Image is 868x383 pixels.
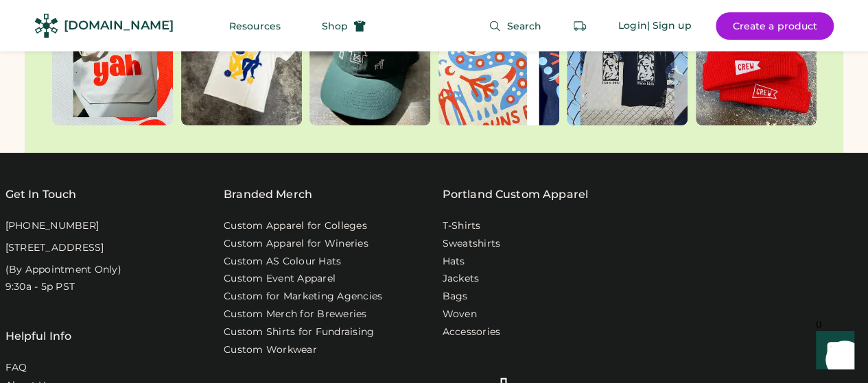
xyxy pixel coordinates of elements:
a: Jackets [443,272,480,286]
div: Helpful Info [5,328,72,345]
div: [PHONE_NUMBER] [5,219,99,233]
a: Sweatshirts [443,237,501,251]
button: Resources [213,12,297,40]
a: Custom Workwear [224,343,317,357]
button: Search [472,12,558,40]
a: Custom AS Colour Hats [224,255,341,269]
button: Shop [305,12,382,40]
a: Portland Custom Apparel [443,186,588,203]
span: Shop [322,21,348,31]
a: Custom Shirts for Fundraising [224,325,374,339]
a: Hats [443,255,465,269]
button: Retrieve an order [566,12,594,40]
a: Custom for Marketing Agencies [224,290,382,304]
div: Branded Merch [224,186,312,203]
div: Get In Touch [5,186,77,203]
div: (By Appointment Only) [5,263,121,277]
div: [STREET_ADDRESS] [5,241,104,255]
div: Login [618,19,647,33]
div: | Sign up [646,19,691,33]
div: 9:30a - 5p PST [5,280,75,294]
iframe: Front Chat [803,321,862,380]
a: Custom Event Apparel [224,272,336,286]
span: Search [506,21,541,31]
div: [DOMAIN_NAME] [64,17,174,34]
a: Woven [443,308,477,321]
a: FAQ [5,361,27,375]
a: T-Shirts [443,219,481,233]
a: Accessories [443,325,501,339]
a: Bags [443,290,468,304]
img: Rendered Logo - Screens [34,14,58,38]
button: Create a product [716,12,834,40]
a: Custom Apparel for Wineries [224,237,368,251]
a: Custom Apparel for Colleges [224,219,367,233]
a: Custom Merch for Breweries [224,308,367,321]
